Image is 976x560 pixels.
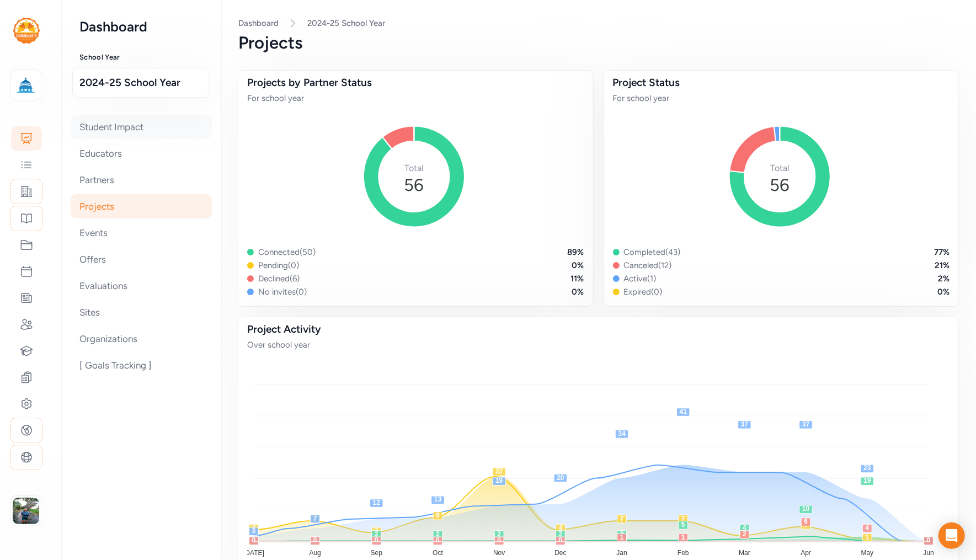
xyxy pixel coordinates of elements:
div: For school year [613,93,950,104]
div: Sites [71,300,212,324]
div: 21 % [935,260,950,271]
div: Offers [71,247,212,271]
img: logo [13,18,40,44]
div: Pending ( 0 ) [258,260,299,271]
tspan: Nov [493,549,505,557]
div: Projects [238,33,958,53]
tspan: Apr [801,549,811,557]
div: Canceled ( 12 ) [624,260,672,271]
div: Projects by Partner Status [247,75,584,90]
div: Projects [71,194,212,218]
div: [ Goals Tracking ] [71,353,212,377]
div: No invites ( 0 ) [258,286,307,297]
div: 77 % [934,247,950,258]
div: Project Status [613,75,950,90]
div: 89 % [568,247,584,258]
div: Events [71,221,212,245]
div: 0 % [937,286,950,297]
div: Connected ( 50 ) [258,247,316,258]
div: Project Activity [247,322,950,337]
tspan: Jun [924,549,934,557]
tspan: Jan [617,549,627,557]
div: Evaluations [71,274,212,298]
div: 0 % [572,286,584,297]
div: Over school year [247,339,950,350]
tspan: Sep [371,549,383,557]
h3: School Year [79,53,203,62]
tspan: Oct [433,549,443,557]
span: 2024-25 School Year [79,75,202,90]
div: Partners [71,168,212,192]
div: 2 % [938,273,950,284]
div: Organizations [71,327,212,351]
tspan: Feb [678,549,689,557]
h2: Dashboard [79,18,203,35]
div: For school year [247,93,584,104]
a: Dashboard [238,18,279,28]
div: 11 % [571,273,584,284]
nav: Breadcrumb [238,18,958,29]
tspan: Aug [310,549,321,557]
div: Student Impact [71,115,212,139]
div: Declined ( 6 ) [258,273,300,284]
div: Educators [71,141,212,166]
tspan: [DATE] [243,549,264,557]
div: Expired ( 0 ) [624,286,663,297]
button: 2024-25 School Year [72,68,209,98]
div: Open Intercom Messenger [938,522,965,549]
tspan: Mar [739,549,750,557]
tspan: Dec [554,549,566,557]
img: logo [14,73,38,97]
div: 0 % [572,260,584,271]
a: 2024-25 School Year [307,18,385,29]
tspan: May [861,549,874,557]
div: Completed ( 43 ) [624,247,681,258]
div: Active ( 1 ) [624,273,657,284]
